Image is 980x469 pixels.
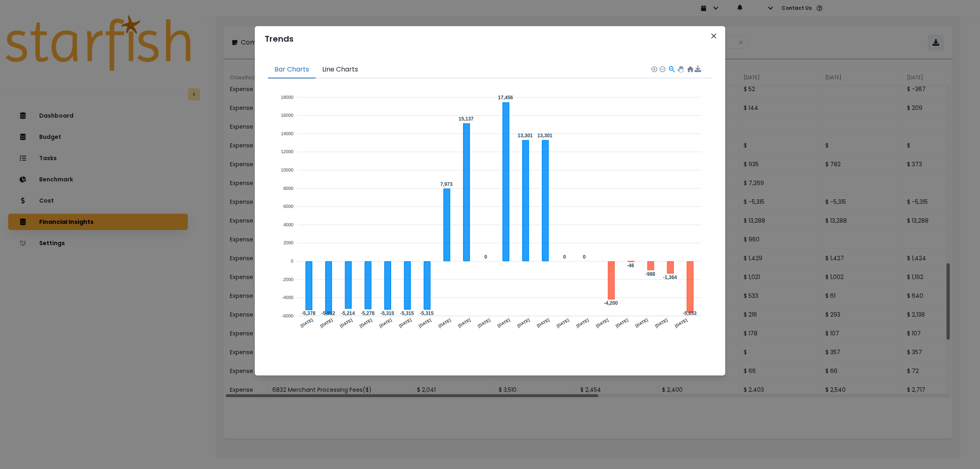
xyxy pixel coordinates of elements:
[686,65,693,72] div: Reset Zoom
[497,317,510,328] tspan: [DATE]
[281,131,294,136] tspan: 14000
[255,26,725,51] header: Trends
[283,240,293,245] tspan: 2000
[283,186,293,191] tspan: 8000
[282,277,293,282] tspan: -2000
[536,317,550,328] tspan: [DATE]
[418,318,432,328] tspan: [DATE]
[398,317,412,328] tspan: [DATE]
[379,318,392,328] tspan: [DATE]
[674,318,688,328] tspan: [DATE]
[282,295,293,300] tspan: -4000
[300,317,314,328] tspan: [DATE]
[281,113,294,118] tspan: 16000
[281,167,294,172] tspan: 10000
[654,318,668,328] tspan: [DATE]
[677,66,682,71] div: Panning
[575,318,589,328] tspan: [DATE]
[282,313,293,318] tspan: -6000
[283,222,293,227] tspan: 4000
[695,65,702,72] div: Menu
[359,318,373,328] tspan: [DATE]
[457,317,471,328] tspan: [DATE]
[477,318,491,328] tspan: [DATE]
[659,66,665,71] div: Zoom Out
[517,317,530,328] tspan: [DATE]
[339,318,353,328] tspan: [DATE]
[316,61,365,78] button: Line Charts
[291,259,293,264] tspan: 0
[615,318,629,328] tspan: [DATE]
[707,29,720,42] button: Close
[695,65,702,72] img: download-solid.76f27b67513bc6e4b1a02da61d3a2511.svg
[635,317,648,328] tspan: [DATE]
[438,318,452,328] tspan: [DATE]
[268,61,316,78] button: Bar Charts
[283,204,293,209] tspan: 6000
[668,65,675,72] div: Selection Zoom
[651,66,657,71] div: Zoom In
[319,318,333,328] tspan: [DATE]
[281,95,294,100] tspan: 18000
[595,318,609,328] tspan: [DATE]
[556,318,570,328] tspan: [DATE]
[281,149,294,154] tspan: 12000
